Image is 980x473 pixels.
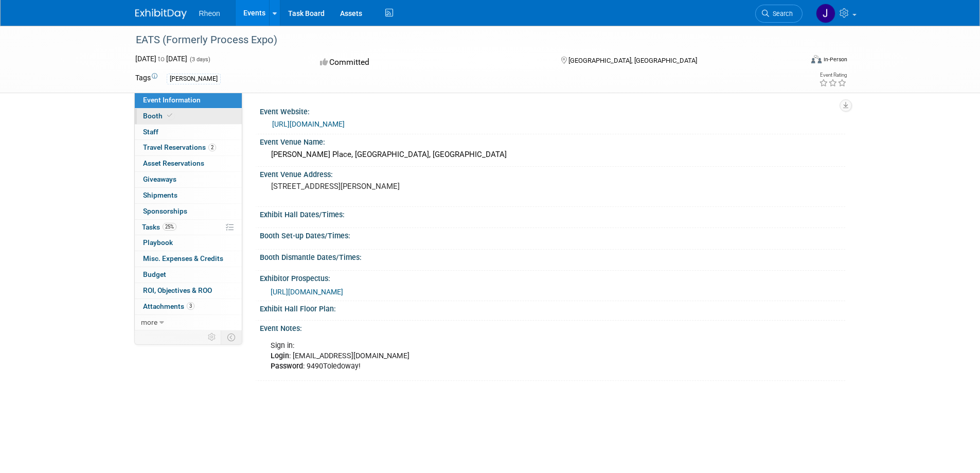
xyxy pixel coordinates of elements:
div: Event Format [742,54,848,69]
div: Event Website: [260,104,845,117]
a: Travel Reservations2 [135,140,242,155]
div: EATS (Formerly Process Expo) [132,31,787,49]
td: Personalize Event Tab Strip [203,330,221,344]
a: ROI, Objectives & ROO [135,283,242,299]
img: Format-Inperson.png [811,55,822,63]
a: Giveaways [135,172,242,187]
div: Booth Set-up Dates/Times: [260,228,845,241]
a: more [135,315,242,330]
div: Committed [317,54,544,72]
a: Booth [135,109,242,124]
a: [URL][DOMAIN_NAME] [272,120,345,128]
span: Search [769,10,793,17]
a: Sponsorships [135,204,242,219]
a: Shipments [135,188,242,203]
div: Event Venue Name: [260,134,845,147]
span: Misc. Expenses & Credits [143,254,223,262]
a: Asset Reservations [135,156,242,171]
span: 3 [187,302,194,310]
div: Exhibit Hall Floor Plan: [260,301,845,314]
div: [PERSON_NAME] Place, [GEOGRAPHIC_DATA], [GEOGRAPHIC_DATA] [268,147,838,163]
div: [PERSON_NAME] [167,74,221,84]
span: Playbook [143,238,173,247]
span: [GEOGRAPHIC_DATA], [GEOGRAPHIC_DATA] [568,57,697,64]
a: Event Information [135,93,242,108]
span: Tasks [142,223,176,231]
b: Login [271,352,289,360]
span: Attachments [143,302,194,310]
div: In-Person [823,56,847,63]
span: Staff [143,128,158,136]
img: ExhibitDay [135,9,187,19]
a: [URL][DOMAIN_NAME] [271,288,343,296]
a: Attachments3 [135,299,242,314]
span: Travel Reservations [143,143,216,151]
span: to [156,55,166,63]
span: Asset Reservations [143,159,204,167]
pre: [STREET_ADDRESS][PERSON_NAME] [271,182,492,191]
img: Jose Umana [816,4,835,23]
a: Playbook [135,235,242,251]
span: Event Information [143,96,201,104]
div: Booth Dismantle Dates/Times: [260,250,845,262]
td: Toggle Event Tabs [221,330,242,344]
div: Exhibit Hall Dates/Times: [260,207,845,220]
span: more [141,318,157,326]
div: Sign in: : [EMAIL_ADDRESS][DOMAIN_NAME] : 9490Toledoway! [263,336,731,377]
span: [DATE] [DATE] [135,55,187,63]
span: ROI, Objectives & ROO [143,286,212,294]
a: Staff [135,125,242,140]
a: Budget [135,267,242,283]
b: Password [271,362,303,371]
span: Shipments [143,191,177,199]
span: 25% [163,223,176,231]
span: (3 days) [189,56,210,63]
a: Search [755,5,803,23]
span: Booth [143,112,174,120]
a: Tasks25% [135,220,242,235]
div: Event Venue Address: [260,167,845,180]
span: Rheon [199,9,220,17]
span: 2 [208,144,216,151]
td: Tags [135,73,157,84]
span: Sponsorships [143,207,187,215]
span: Giveaways [143,175,176,183]
div: Event Rating [819,73,847,78]
i: Booth reservation complete [167,113,172,118]
span: Budget [143,270,166,278]
div: Event Notes: [260,321,845,334]
a: Misc. Expenses & Credits [135,251,242,267]
div: Exhibitor Prospectus: [260,271,845,284]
